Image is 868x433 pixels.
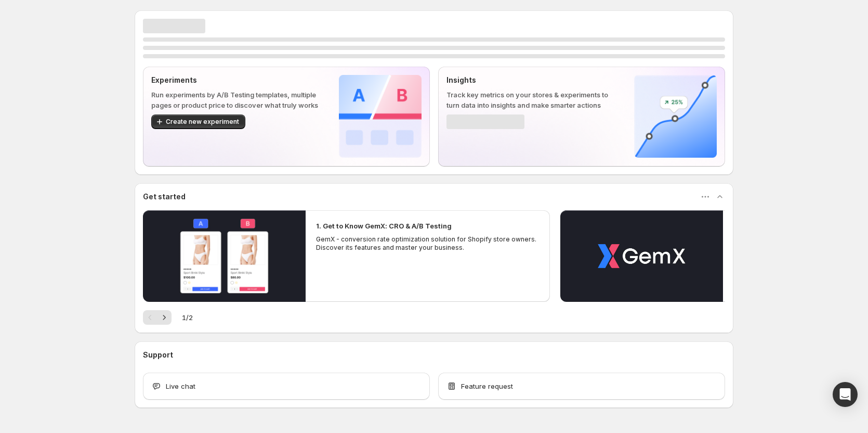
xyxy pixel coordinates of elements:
h3: Get started [143,192,186,202]
button: Play video [560,210,723,302]
p: Track key metrics on your stores & experiments to turn data into insights and make smarter actions [446,90,617,110]
p: Insights [446,75,617,85]
p: GemX - conversion rate optimization solution for Shopify store owners. Discover its features and ... [316,235,540,252]
p: Run experiments by A/B Testing templates, multiple pages or product price to discover what truly ... [151,90,322,110]
div: Open Intercom Messenger [833,382,858,407]
span: Feature request [461,381,513,391]
img: Experiments [339,75,422,158]
h3: Support [143,350,173,360]
h2: 1. Get to Know GemX: CRO & A/B Testing [316,221,452,231]
button: Play video [143,210,306,302]
button: Create new experiment [151,114,245,129]
span: Live chat [166,381,195,391]
button: Next [157,310,172,325]
img: Insights [634,75,717,158]
nav: Pagination [143,310,172,325]
span: Create new experiment [166,118,239,126]
span: 1 / 2 [182,312,193,323]
p: Experiments [151,75,322,85]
